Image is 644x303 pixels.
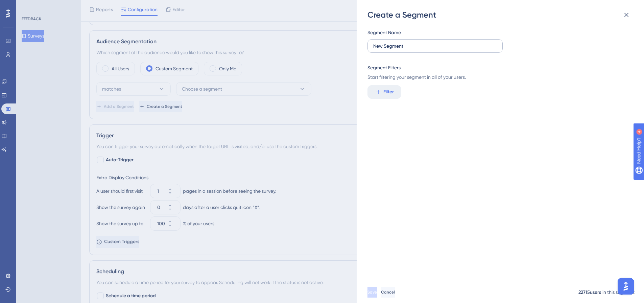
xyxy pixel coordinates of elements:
div: in this segment [602,288,635,296]
div: 22715 users [578,288,601,297]
span: Start filtering your segment in all of your users. [367,73,629,81]
button: Cancel [381,287,395,298]
div: 4 [47,3,49,9]
div: Create a Segment [367,9,635,20]
div: Segment Name [367,28,401,37]
button: Filter [367,85,401,99]
span: Cancel [381,289,395,295]
iframe: UserGuiding AI Assistant Launcher [616,276,636,297]
button: Save [367,287,377,298]
span: Need Help? [16,2,42,10]
span: Save [367,289,377,295]
span: Filter [383,88,394,96]
input: Segment Name [373,42,497,50]
div: Segment Filters [367,64,401,72]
